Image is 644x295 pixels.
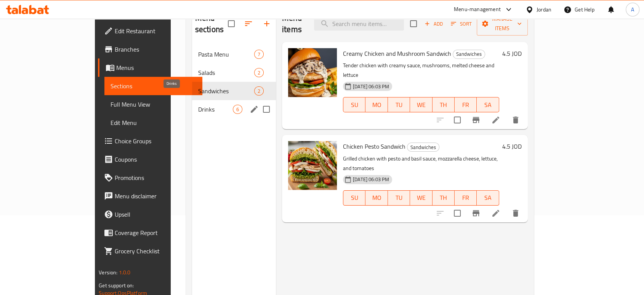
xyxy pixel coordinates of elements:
[365,97,388,112] button: MO
[407,143,439,152] span: Sandwiches
[255,88,263,95] span: 2
[343,48,451,59] span: Creamy Chicken and Mushroom Sandwich
[255,69,263,76] span: 2
[343,141,405,152] span: Chicken Pesto Sandwich
[480,192,496,203] span: SA
[192,63,276,82] div: Salads2
[433,97,455,112] button: TH
[198,105,233,114] span: Drinks
[223,16,239,32] span: Select all sections
[192,100,276,118] div: Drinks6edit
[239,15,258,33] span: Sort sections
[233,106,242,113] span: 6
[458,192,474,203] span: FR
[368,192,384,203] span: MO
[467,111,485,129] button: Branch-specific-item
[192,82,276,100] div: Sandwiches2
[255,51,263,58] span: 7
[115,246,196,256] span: Grocery Checklist
[477,190,499,206] button: SA
[423,19,444,28] span: Add
[451,19,472,28] span: Sort
[388,190,410,206] button: TU
[388,97,410,112] button: TU
[446,18,477,30] span: Sort items
[477,97,499,112] button: SA
[115,191,196,201] span: Menu disclaimer
[368,99,384,110] span: MO
[343,97,365,112] button: SU
[98,205,202,224] a: Upsell
[631,5,634,14] span: A
[98,22,202,40] a: Edit Restaurant
[192,45,276,63] div: Pasta Menu7
[115,26,196,36] span: Edit Restaurant
[454,5,501,14] div: Menu-management
[436,99,452,110] span: TH
[455,97,477,112] button: FR
[477,12,528,36] button: Manage items
[254,68,264,77] div: items
[98,187,202,205] a: Menu disclaimer
[346,192,362,203] span: SU
[111,81,196,91] span: Sections
[413,192,429,203] span: WE
[115,173,196,182] span: Promotions
[453,50,485,59] div: Sandwiches
[314,17,404,31] input: search
[502,141,522,152] h6: 4.5 JOD
[453,50,485,58] span: Sandwiches
[258,15,276,33] button: Add section
[483,14,522,33] span: Manage items
[410,97,432,112] button: WE
[449,205,465,221] span: Select to update
[248,104,260,115] button: edit
[116,63,196,72] span: Menus
[98,132,202,150] a: Choice Groups
[115,45,196,54] span: Branches
[115,228,196,237] span: Coverage Report
[410,190,432,206] button: WE
[350,83,392,90] span: [DATE] 06:03 PM
[198,50,254,59] span: Pasta Menu
[467,204,485,222] button: Branch-specific-item
[405,16,421,32] span: Select section
[346,99,362,110] span: SU
[98,40,202,58] a: Branches
[99,280,134,290] span: Get support on:
[421,18,446,30] span: Add item
[413,99,429,110] span: WE
[115,155,196,164] span: Coupons
[365,190,388,206] button: MO
[449,112,465,128] span: Select to update
[98,150,202,169] a: Coupons
[198,68,254,77] span: Salads
[98,224,202,242] a: Coverage Report
[458,99,474,110] span: FR
[115,136,196,146] span: Choice Groups
[491,209,500,218] a: Edit menu item
[449,18,474,30] button: Sort
[480,99,496,110] span: SA
[198,86,254,96] span: Sandwiches
[192,42,276,122] nav: Menu sections
[537,5,551,14] div: Jordan
[391,99,407,110] span: TU
[115,210,196,219] span: Upsell
[111,118,196,127] span: Edit Menu
[343,190,365,206] button: SU
[491,115,500,125] a: Edit menu item
[98,58,202,77] a: Menus
[98,242,202,260] a: Grocery Checklist
[288,141,337,190] img: Chicken Pesto Sandwich
[254,50,264,59] div: items
[99,267,117,277] span: Version:
[104,95,202,113] a: Full Menu View
[433,190,455,206] button: TH
[506,111,525,129] button: delete
[288,48,337,97] img: Creamy Chicken and Mushroom Sandwich
[111,100,196,109] span: Full Menu View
